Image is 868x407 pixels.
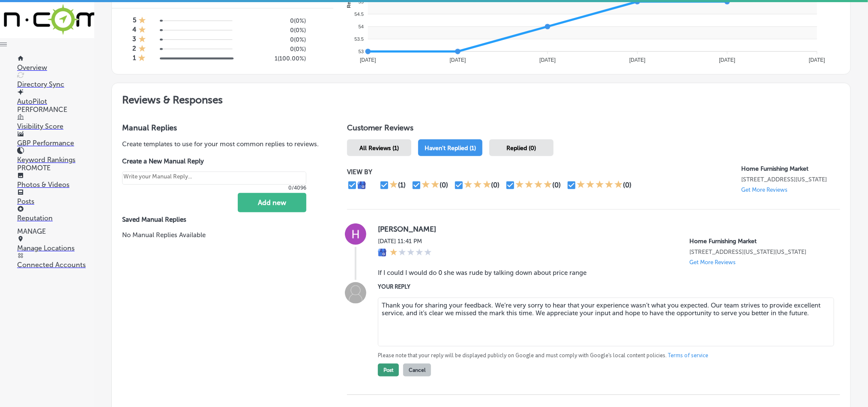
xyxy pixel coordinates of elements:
a: Connected Accounts [17,253,94,269]
p: VIEW BY [347,168,742,176]
tspan: 54 [359,24,364,29]
div: 4 Stars [515,180,552,190]
label: YOUR REPLY [378,283,826,290]
tspan: [DATE] [540,57,556,63]
a: Terms of service [668,352,708,359]
img: Image [345,282,366,304]
p: Connected Accounts [17,261,94,269]
div: (0) [491,181,500,189]
p: 751 Pike Springs Road Phoenixville, Pennsylvania 19460, US [742,176,840,183]
div: 1 Star [138,35,146,45]
p: Get More Reviews [742,187,788,193]
tspan: 53.5 [355,36,364,42]
a: AutoPilot [17,89,94,106]
div: 3 Stars [464,180,491,190]
p: Visibility Score [17,122,94,130]
h5: 0 ( 0% ) [248,36,306,43]
div: 1 Star [390,248,432,258]
h2: Reviews & Responses [112,83,850,113]
p: Get More Reviews [689,259,736,265]
h1: Customer Reviews [347,123,840,136]
h4: 4 [132,26,136,35]
a: Directory Sync [17,72,94,88]
tspan: [DATE] [450,57,466,63]
label: Saved Manual Replies [122,216,320,223]
div: 1 Star [138,26,146,35]
label: [DATE] 11:41 PM [378,238,432,245]
p: Home Furnishing Market [689,238,826,245]
tspan: [DATE] [360,57,376,63]
tspan: [DATE] [719,57,736,63]
p: Directory Sync [17,80,94,88]
p: 751 Pike Springs Road Pennsylvania 113 [689,248,826,256]
span: Replied (0) [507,145,536,152]
h5: 0 ( 0% ) [248,27,306,34]
tspan: [DATE] [629,57,646,63]
p: No Manual Replies Available [122,230,320,240]
a: Keyword Rankings [17,148,94,164]
p: Keyword Rankings [17,156,94,164]
p: PROMOTE [17,164,94,172]
tspan: 54.5 [355,12,364,17]
div: 1 Star [138,54,146,63]
button: Cancel [403,364,431,377]
div: (0) [440,181,448,189]
blockquote: If I could I would do 0 she was rude by talking down about price range [378,269,826,277]
button: Add new [238,193,306,212]
tspan: [DATE] [809,57,825,63]
span: All Reviews (1) [359,145,399,152]
a: Overview [17,55,94,72]
div: 1 Star [138,45,146,54]
h4: 3 [132,35,136,45]
p: AutoPilot [17,97,94,106]
div: (0) [623,181,632,189]
p: MANAGE [17,227,94,235]
a: Photos & Videos [17,172,94,189]
a: Visibility Score [17,114,94,130]
div: 1 Star [138,16,146,26]
p: Please note that your reply will be displayed publicly on Google and must comply with Google's lo... [378,352,826,359]
h4: 2 [132,45,136,54]
span: Haven't Replied (1) [425,145,476,152]
p: GBP Performance [17,139,94,147]
a: Reputation [17,206,94,222]
textarea: Create your Quick Reply [122,172,306,185]
p: Create templates to use for your most common replies to reviews. [122,139,320,149]
h5: 1 ( 100.00% ) [248,55,306,62]
h5: 0 ( 0% ) [248,45,306,53]
label: Create a New Manual Reply [122,157,306,165]
p: Reputation [17,214,94,222]
p: PERFORMANCE [17,106,94,114]
a: Posts [17,189,94,205]
p: 0/4096 [122,185,306,191]
h3: Manual Replies [122,123,320,133]
p: Photos & Videos [17,181,94,189]
label: [PERSON_NAME] [378,225,826,233]
tspan: 53 [359,49,364,54]
a: Manage Locations [17,236,94,252]
a: GBP Performance [17,131,94,147]
div: (1) [398,181,406,189]
div: (0) [552,181,561,189]
div: 5 Stars [577,180,623,190]
p: Overview [17,63,94,72]
p: Home Furnishing Market [742,165,840,172]
div: 1 Star [389,180,398,190]
h5: 0 ( 0% ) [248,17,306,24]
p: Posts [17,197,94,205]
h4: 1 [133,54,136,63]
h4: 5 [133,16,136,26]
textarea: Thank you for sharing your feedback. We’re very sorry to hear that your experience wasn’t what yo... [378,298,834,347]
p: Manage Locations [17,244,94,252]
div: 2 Stars [422,180,440,190]
button: Post [378,364,399,377]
